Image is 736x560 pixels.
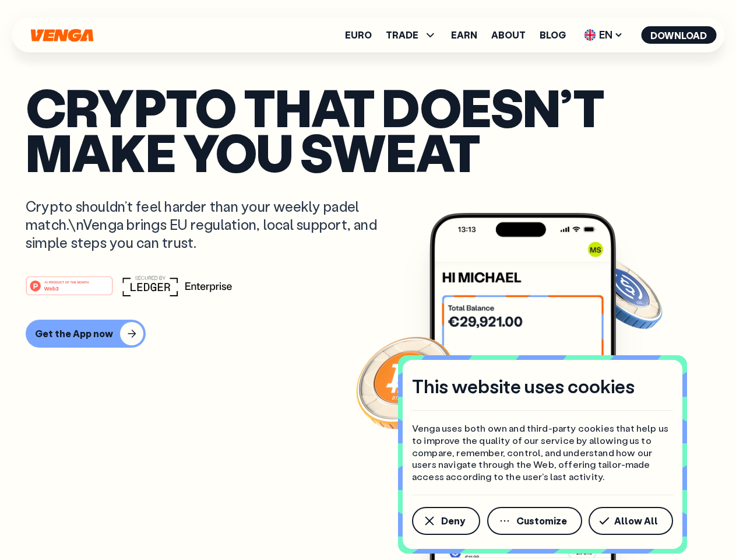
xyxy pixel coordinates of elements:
button: Deny [412,507,480,535]
button: Customize [487,507,582,535]
span: EN [580,26,627,44]
button: Get the App now [26,320,146,348]
a: Get the App now [26,320,710,348]
img: Bitcoin [354,330,459,435]
tspan: Web3 [44,285,59,291]
span: Customize [516,516,567,526]
p: Crypto shouldn’t feel harder than your weekly padel match.\nVenga brings EU regulation, local sup... [26,197,394,252]
span: TRADE [386,30,418,40]
img: flag-uk [584,29,596,41]
span: TRADE [386,28,437,42]
span: Allow All [614,516,658,526]
a: #1 PRODUCT OF THE MONTHWeb3 [26,283,113,298]
a: About [491,30,526,40]
button: Download [641,26,716,44]
img: USDC coin [581,251,665,335]
button: Allow All [589,507,673,535]
a: Blog [540,30,566,40]
p: Crypto that doesn’t make you sweat [26,85,710,174]
p: Venga uses both own and third-party cookies that help us to improve the quality of our service by... [412,422,673,483]
div: Get the App now [35,328,113,339]
a: Euro [345,30,372,40]
svg: Home [29,29,94,42]
h4: This website uses cookies [412,374,635,398]
a: Earn [451,30,477,40]
tspan: #1 PRODUCT OF THE MONTH [44,280,89,283]
span: Deny [441,516,465,526]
